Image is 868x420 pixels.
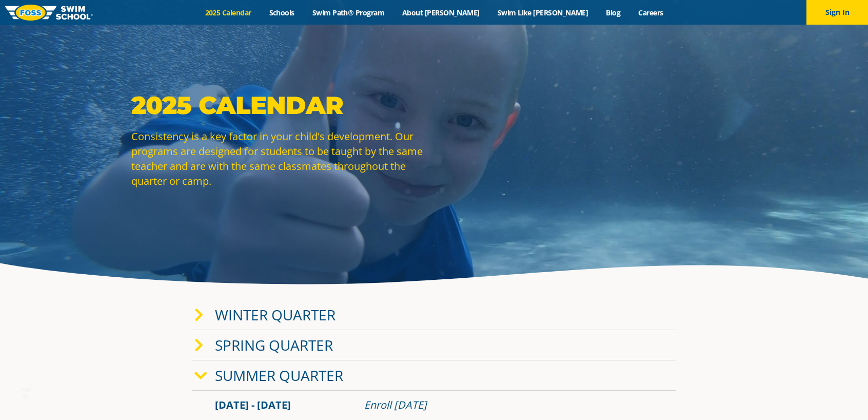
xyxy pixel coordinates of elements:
[260,8,303,17] a: Schools
[196,8,260,17] a: 2025 Calendar
[20,387,32,403] div: TOP
[629,8,672,17] a: Careers
[488,8,597,17] a: Swim Like [PERSON_NAME]
[597,8,629,17] a: Blog
[393,8,489,17] a: About [PERSON_NAME]
[303,8,393,17] a: Swim Path® Program
[131,90,343,120] strong: 2025 Calendar
[5,5,93,21] img: FOSS Swim School Logo
[215,398,291,412] span: [DATE] - [DATE]
[131,129,429,188] p: Consistency is a key factor in your child's development. Our programs are designed for students t...
[215,366,343,385] a: Summer Quarter
[364,398,653,412] div: Enroll [DATE]
[215,305,336,324] a: Winter Quarter
[215,335,333,355] a: Spring Quarter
